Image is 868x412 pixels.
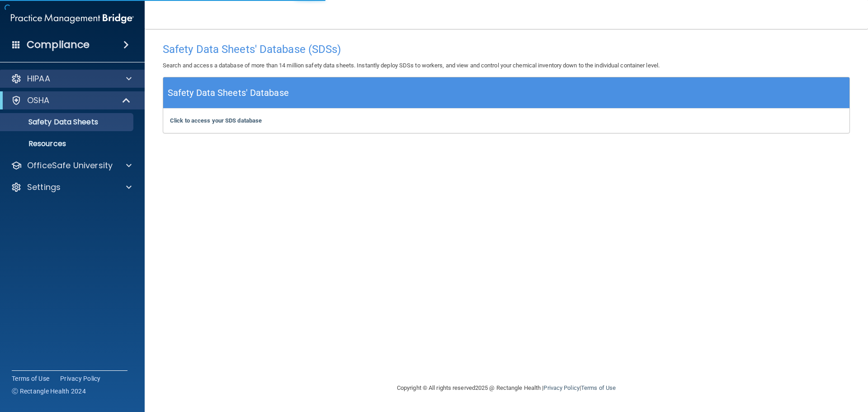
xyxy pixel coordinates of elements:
a: Click to access your SDS database [170,117,262,124]
h5: Safety Data Sheets' Database [168,85,289,101]
img: PMB logo [11,9,134,28]
a: Privacy Policy [60,374,101,383]
p: Search and access a database of more than 14 million safety data sheets. Instantly deploy SDSs to... [163,60,850,71]
p: Resources [6,139,129,148]
a: OfficeSafe University [11,160,132,171]
p: OSHA [27,95,50,106]
a: HIPAA [11,73,132,84]
a: Terms of Use [12,374,49,383]
a: Privacy Policy [543,384,579,391]
span: Ⓒ Rectangle Health 2024 [12,387,86,396]
p: Settings [27,182,61,193]
p: OfficeSafe University [27,160,113,171]
a: OSHA [11,95,131,106]
a: Settings [11,182,132,193]
p: Safety Data Sheets [6,118,129,127]
h4: Safety Data Sheets' Database (SDSs) [163,43,850,55]
a: Terms of Use [581,384,616,391]
p: HIPAA [27,73,50,84]
h4: Compliance [27,38,90,51]
div: Copyright © All rights reserved 2025 @ Rectangle Health | | [341,374,671,403]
